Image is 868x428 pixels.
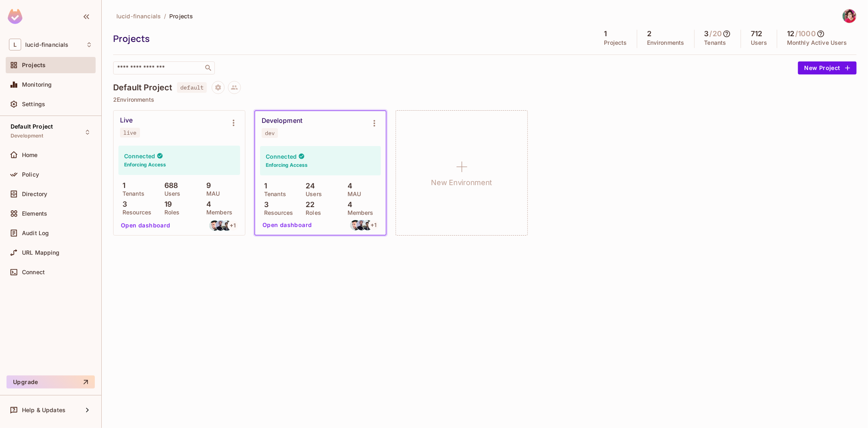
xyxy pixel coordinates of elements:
[751,39,767,46] p: Users
[22,269,45,275] span: Connect
[22,407,66,413] span: Help & Updates
[9,39,21,50] span: L
[160,190,181,197] p: Users
[123,129,137,136] div: live
[265,130,275,136] div: dev
[604,30,607,38] h5: 1
[843,9,856,23] img: Nuru Hesenov
[118,219,174,232] button: Open dashboard
[120,116,133,124] div: Live
[118,209,151,216] p: Resources
[116,12,161,20] span: lucid-financials
[25,41,68,48] span: Workspace: lucid-financials
[113,96,857,103] p: 2 Environments
[160,200,172,208] p: 19
[11,133,44,139] span: Development
[795,30,816,38] h5: / 1000
[160,181,178,190] p: 688
[260,201,269,209] p: 3
[22,101,45,107] span: Settings
[363,220,373,230] img: adilvalizada@gmail.com
[260,210,293,216] p: Resources
[350,220,361,230] img: lankri.tomer@gmail.com
[302,201,315,209] p: 22
[113,83,172,92] h4: Default Project
[22,249,60,256] span: URL Mapping
[118,190,144,197] p: Tenants
[202,181,211,190] p: 9
[343,210,374,216] p: Members
[22,62,46,68] span: Projects
[366,115,383,131] button: Environment settings
[704,30,709,38] h5: 3
[787,30,794,38] h5: 12
[118,200,127,208] p: 3
[210,221,220,231] img: lankri.tomer@gmail.com
[169,12,193,20] span: Projects
[113,33,590,45] div: Projects
[704,39,726,46] p: Tenants
[230,223,236,228] span: + 1
[260,182,267,190] p: 1
[202,209,232,216] p: Members
[216,221,226,231] img: arsenehakobian@gmail.com
[22,210,47,217] span: Elements
[302,182,315,190] p: 24
[266,153,297,160] h4: Connected
[225,115,242,131] button: Environment settings
[431,177,492,189] h1: New Environment
[302,191,322,197] p: Users
[177,82,207,93] span: default
[124,161,166,168] h6: Enforcing Access
[356,220,367,230] img: arsenehakobian@gmail.com
[647,30,652,38] h5: 2
[160,209,180,216] p: Roles
[260,191,286,197] p: Tenants
[787,39,847,46] p: Monthly Active Users
[22,152,38,158] span: Home
[343,201,352,209] p: 4
[222,221,232,231] img: adilvalizada@gmail.com
[604,39,627,46] p: Projects
[751,30,762,38] h5: 712
[124,152,155,160] h4: Connected
[118,181,125,190] p: 1
[710,30,722,38] h5: / 20
[22,171,39,178] span: Policy
[7,376,95,389] button: Upgrade
[343,191,361,197] p: MAU
[259,218,315,231] button: Open dashboard
[647,39,684,46] p: Environments
[798,61,857,74] button: New Project
[22,230,49,236] span: Audit Log
[212,85,225,93] span: Project settings
[343,182,352,190] p: 4
[266,162,308,169] h6: Enforcing Access
[22,81,52,88] span: Monitoring
[371,222,377,228] span: + 1
[22,191,47,197] span: Directory
[11,123,53,130] span: Default Project
[202,190,220,197] p: MAU
[202,200,211,208] p: 4
[8,9,22,24] img: SReyMgAAAABJRU5ErkJggg==
[262,117,302,125] div: Development
[302,210,321,216] p: Roles
[164,12,166,20] li: /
